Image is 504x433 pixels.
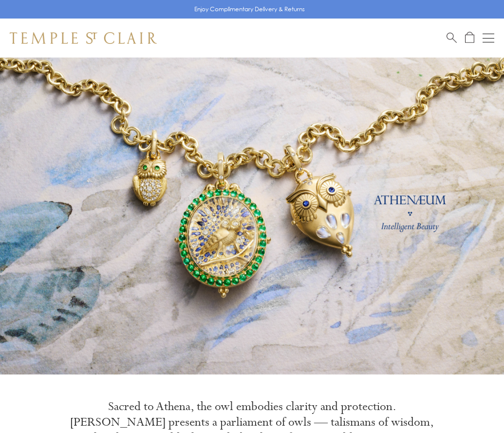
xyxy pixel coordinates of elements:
button: Open navigation [483,32,494,44]
a: Open Shopping Bag [465,32,474,44]
a: Search [447,32,457,44]
p: Enjoy Complimentary Delivery & Returns [194,4,305,14]
img: Temple St. Clair [10,32,157,44]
